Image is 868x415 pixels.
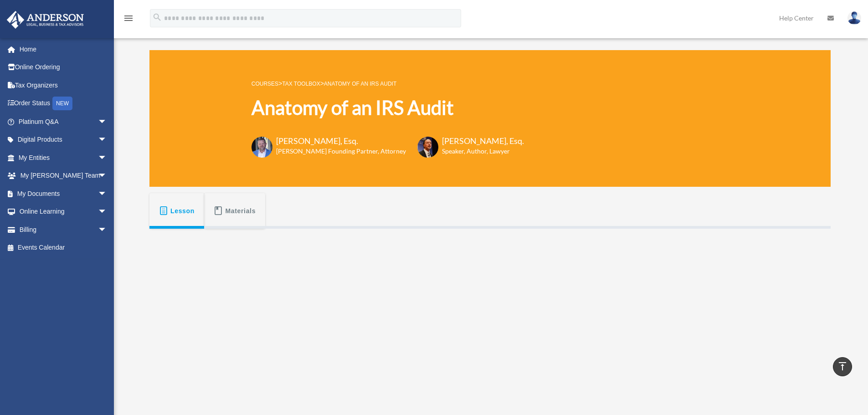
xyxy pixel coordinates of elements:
[6,40,121,58] a: Home
[152,12,162,22] i: search
[6,239,121,257] a: Events Calendar
[442,147,513,156] h6: Speaker, Author, Lawyer
[6,58,121,77] a: Online Ordering
[170,203,195,219] span: Lesson
[442,135,524,147] h3: [PERSON_NAME], Esq.
[6,113,121,131] a: Platinum Q&Aarrow_drop_down
[6,203,121,221] a: Online Learningarrow_drop_down
[98,203,116,221] span: arrow_drop_down
[123,13,134,24] i: menu
[226,203,256,219] span: Materials
[6,184,121,203] a: My Documentsarrow_drop_down
[98,113,116,131] span: arrow_drop_down
[833,357,852,376] a: vertical_align_top
[252,81,278,87] a: COURSES
[98,131,116,149] span: arrow_drop_down
[252,78,524,89] p: > >
[123,16,134,24] a: menu
[6,76,121,94] a: Tax Organizers
[6,220,121,239] a: Billingarrow_drop_down
[324,81,396,87] a: Anatomy of an IRS Audit
[276,135,406,147] h3: [PERSON_NAME], Esq.
[98,167,116,185] span: arrow_drop_down
[6,167,121,185] a: My [PERSON_NAME] Teamarrow_drop_down
[282,81,320,87] a: Tax Toolbox
[6,94,121,113] a: Order StatusNEW
[847,11,861,25] img: User Pic
[4,11,87,29] img: Anderson Advisors Platinum Portal
[837,361,848,372] i: vertical_align_top
[98,149,116,167] span: arrow_drop_down
[6,149,121,167] a: My Entitiesarrow_drop_down
[52,97,72,110] div: NEW
[6,131,121,149] a: Digital Productsarrow_drop_down
[252,137,272,158] img: Toby-circle-head.png
[98,184,116,203] span: arrow_drop_down
[276,147,406,156] h6: [PERSON_NAME] Founding Partner, Attorney
[252,94,524,121] h1: Anatomy of an IRS Audit
[98,220,116,239] span: arrow_drop_down
[417,137,438,158] img: Scott-Estill-Headshot.png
